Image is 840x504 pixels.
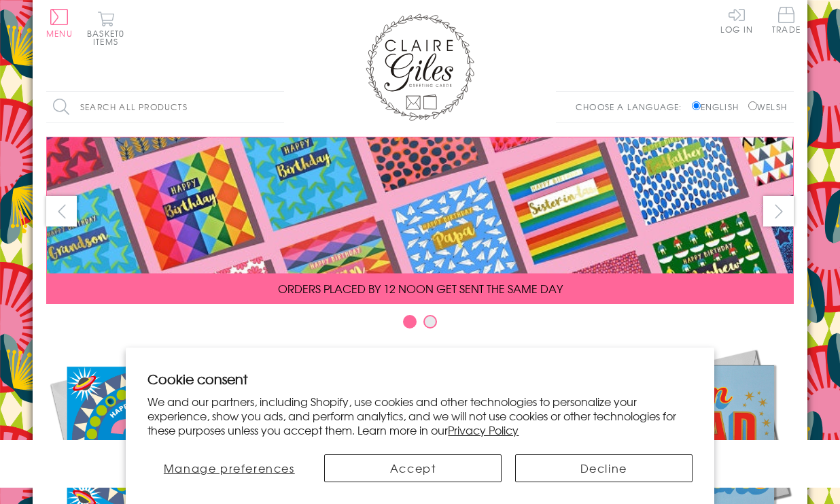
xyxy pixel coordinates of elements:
button: next [763,196,794,226]
img: Claire Giles Greetings Cards [366,14,474,121]
a: Trade [772,7,801,36]
label: Welsh [748,101,787,113]
a: Log In [720,7,753,33]
input: English [692,101,701,110]
h2: Cookie consent [147,369,692,388]
a: Privacy Policy [448,422,519,438]
p: Choose a language: [576,101,689,113]
button: Accept [324,454,502,482]
label: English [692,101,746,113]
button: Carousel Page 1 (Current Slide) [403,315,417,329]
span: Trade [772,7,801,33]
button: Menu [46,9,73,37]
button: Manage preferences [147,454,311,482]
button: Carousel Page 2 [423,315,437,329]
button: Decline [515,454,693,482]
p: We and our partners, including Shopify, use cookies and other technologies to personalize your ex... [147,394,692,437]
span: 0 items [93,27,124,48]
span: ORDERS PLACED BY 12 NOON GET SENT THE SAME DAY [278,280,563,297]
button: Basket0 items [87,11,124,46]
button: prev [46,196,77,226]
input: Search [270,92,284,122]
span: Menu [46,27,73,39]
input: Welsh [748,101,757,110]
input: Search all products [46,92,284,122]
span: Manage preferences [164,460,295,476]
div: Carousel Pagination [46,314,794,335]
